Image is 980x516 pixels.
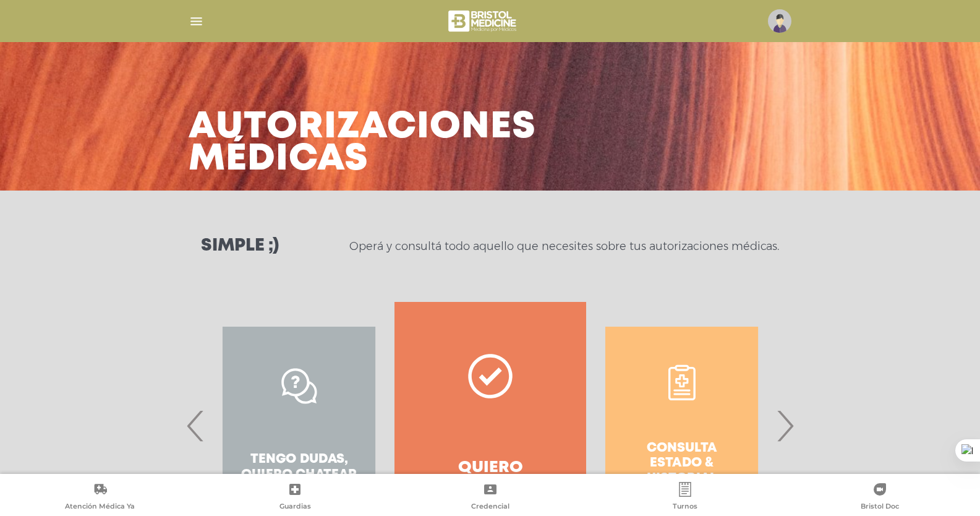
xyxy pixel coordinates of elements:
a: Guardias [197,482,392,514]
a: Atención Médica Ya [2,482,197,514]
span: Turnos [673,502,697,513]
img: profile-placeholder.svg [768,9,791,33]
h4: Quiero autorizar [417,458,563,497]
a: Credencial [393,482,587,514]
span: Previous [184,392,208,459]
h3: Simple ;) [201,238,279,255]
a: Bristol Doc [783,482,978,514]
span: Bristol Doc [861,502,899,513]
img: Cober_menu-lines-white.svg [189,14,204,29]
h3: Autorizaciones médicas [189,111,536,176]
p: Operá y consultá todo aquello que necesites sobre tus autorizaciones médicas. [349,239,779,254]
span: Guardias [279,502,311,513]
img: bristol-medicine-blanco.png [446,6,520,36]
span: Credencial [471,502,509,513]
a: Turnos [587,482,782,514]
span: Atención Médica Ya [65,502,135,513]
span: Next [773,392,797,459]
